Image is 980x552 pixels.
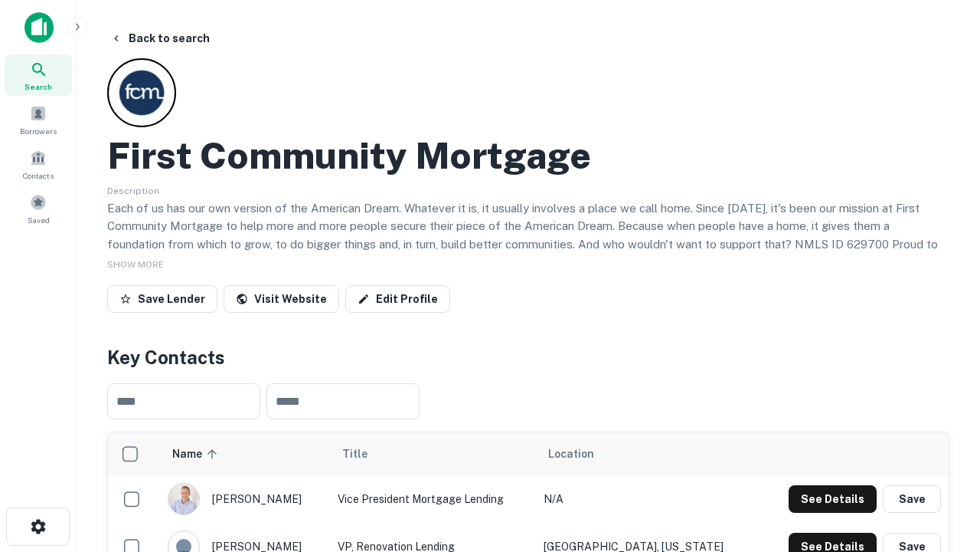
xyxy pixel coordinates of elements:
[107,343,949,371] h4: Key Contacts
[5,54,72,96] a: Search
[903,380,980,454] iframe: Chat Widget
[107,199,949,271] p: Each of us has our own version of the American Dream. Whatever it is, it usually involves a place...
[5,188,72,229] a: Saved
[160,432,330,475] th: Name
[28,214,50,226] span: Saved
[883,485,941,513] button: Save
[330,475,536,523] td: Vice President Mortgage Lending
[168,484,199,514] img: 1520878720083
[23,169,54,182] span: Contacts
[5,99,72,140] a: Borrowers
[345,285,450,313] a: Edit Profile
[107,259,164,270] span: SHOW MORE
[104,25,216,52] button: Back to search
[172,445,222,463] span: Name
[330,432,536,475] th: Title
[24,80,52,93] span: Search
[20,125,57,137] span: Borrowers
[107,133,591,178] h2: First Community Mortgage
[342,445,387,463] span: Title
[224,285,339,313] a: Visit Website
[536,432,758,475] th: Location
[536,475,758,523] td: N/A
[789,485,877,513] button: See Details
[107,186,159,196] span: Description
[24,12,54,43] img: capitalize-icon.png
[548,445,594,463] span: Location
[5,143,72,185] a: Contacts
[107,285,217,313] button: Save Lender
[168,483,322,515] div: [PERSON_NAME]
